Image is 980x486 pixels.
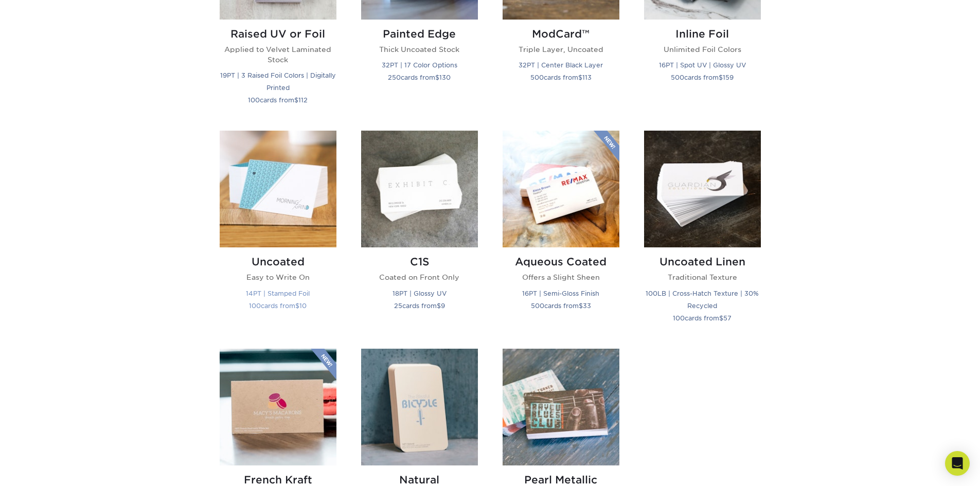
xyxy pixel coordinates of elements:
h2: French Kraft [220,474,336,486]
img: Aqueous Coated Business Cards [503,131,619,247]
h2: Aqueous Coated [503,256,619,268]
small: 18PT | Glossy UV [393,290,447,297]
h2: ModCard™ [503,28,619,40]
p: Easy to Write On [220,272,336,282]
span: 57 [723,314,732,322]
small: cards from [530,74,592,81]
h2: Pearl Metallic [503,474,619,486]
a: Uncoated Linen Business Cards Uncoated Linen Traditional Texture 100LB | Cross-Hatch Texture | 30... [644,131,761,336]
span: $ [719,314,723,322]
p: Thick Uncoated Stock [361,44,478,55]
p: Offers a Slight Sheen [503,272,619,282]
span: 130 [439,74,451,81]
span: $ [719,74,723,81]
small: cards from [388,74,451,81]
small: 32PT | 17 Color Options [382,61,457,69]
small: 100LB | Cross-Hatch Texture | 30% Recycled [646,290,759,310]
small: 19PT | 3 Raised Foil Colors | Digitally Printed [220,71,336,92]
span: 9 [441,302,445,310]
a: Aqueous Coated Business Cards Aqueous Coated Offers a Slight Sheen 16PT | Semi-Gloss Finish 500ca... [503,131,619,336]
p: Applied to Velvet Laminated Stock [220,44,336,65]
small: cards from [671,74,734,81]
span: 112 [298,96,308,104]
h2: Inline Foil [644,28,761,40]
span: $ [435,74,439,81]
span: $ [579,302,583,310]
h2: Painted Edge [361,28,478,40]
img: Uncoated Linen Business Cards [644,131,761,247]
div: Open Intercom Messenger [945,451,970,476]
img: New Product [594,131,619,161]
span: $ [437,302,441,310]
span: 159 [723,74,734,81]
span: 500 [671,74,684,81]
h2: Natural [361,474,478,486]
span: $ [295,302,299,310]
h2: Uncoated Linen [644,256,761,268]
small: cards from [531,302,591,310]
img: Natural Business Cards [361,349,478,465]
span: 500 [530,74,544,81]
span: 113 [582,74,592,81]
h2: Raised UV or Foil [220,28,336,40]
span: 100 [673,314,685,322]
a: C1S Business Cards C1S Coated on Front Only 18PT | Glossy UV 25cards from$9 [361,131,478,336]
img: French Kraft Business Cards [220,349,336,465]
small: 16PT | Semi-Gloss Finish [522,290,599,297]
h2: C1S [361,256,478,268]
small: cards from [394,302,445,310]
img: Uncoated Business Cards [220,131,336,247]
span: 500 [531,302,544,310]
small: 14PT | Stamped Foil [246,290,310,297]
span: $ [578,74,582,81]
span: $ [294,96,298,104]
small: 32PT | Center Black Layer [519,61,603,69]
h2: Uncoated [220,256,336,268]
img: Pearl Metallic Business Cards [503,349,619,465]
img: New Product [311,349,336,380]
span: 250 [388,74,401,81]
p: Traditional Texture [644,272,761,282]
img: C1S Business Cards [361,131,478,247]
span: 10 [299,302,307,310]
small: cards from [673,314,732,322]
p: Unlimited Foil Colors [644,44,761,55]
p: Coated on Front Only [361,272,478,282]
small: cards from [248,96,308,104]
span: 33 [583,302,591,310]
small: cards from [249,302,307,310]
span: 100 [249,302,261,310]
small: 16PT | Spot UV | Glossy UV [659,61,746,69]
span: 25 [394,302,402,310]
p: Triple Layer, Uncoated [503,44,619,55]
span: 100 [248,96,260,104]
a: Uncoated Business Cards Uncoated Easy to Write On 14PT | Stamped Foil 100cards from$10 [220,131,336,336]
